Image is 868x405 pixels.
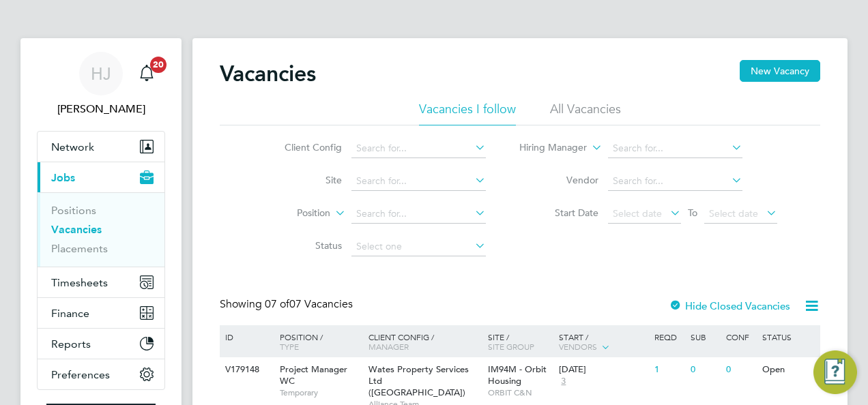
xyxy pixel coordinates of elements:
a: 20 [133,52,160,95]
input: Search for... [608,139,742,158]
div: 0 [723,357,758,382]
span: ORBIT C&N [488,387,553,398]
span: 20 [150,57,167,73]
label: Position [252,207,330,220]
a: Placements [51,242,108,255]
span: Wates Property Services Ltd ([GEOGRAPHIC_DATA]) [368,363,469,398]
label: Hide Closed Vacancies [669,299,790,312]
label: Site [263,174,342,186]
span: IM94M - Orbit Housing [488,363,547,387]
div: Status [759,325,818,348]
span: Jobs [51,171,75,184]
span: Project Manager WC [280,363,347,387]
div: Start / [555,325,651,359]
label: Vendor [520,174,598,186]
button: Timesheets [38,267,164,297]
div: [DATE] [559,364,648,376]
label: Client Config [263,141,342,153]
input: Search for... [351,172,486,191]
h2: Vacancies [220,60,316,87]
a: Positions [51,204,96,217]
div: Sub [687,325,723,348]
div: 1 [651,357,686,382]
div: Conf [723,325,758,348]
span: Holly Jones [37,101,165,117]
a: HJ[PERSON_NAME] [37,52,165,117]
div: Client Config / [365,325,484,358]
a: Vacancies [51,223,102,236]
span: Type [280,341,299,352]
div: V179148 [222,357,270,382]
span: Temporary [280,387,362,398]
input: Search for... [608,172,742,191]
span: 07 Vacancies [265,297,353,311]
label: Start Date [520,207,598,219]
button: Reports [38,329,164,359]
label: Status [263,239,342,252]
label: Hiring Manager [508,141,587,155]
span: To [684,204,701,222]
span: Select date [709,207,758,220]
div: Reqd [651,325,686,348]
div: Open [759,357,818,382]
div: Showing [220,297,356,312]
span: Vendors [559,341,597,352]
button: Network [38,132,164,162]
span: Site Group [488,341,534,352]
span: Network [51,140,94,153]
button: Finance [38,298,164,328]
span: Preferences [51,368,110,381]
span: Timesheets [51,276,108,289]
div: ID [222,325,270,348]
div: Jobs [38,192,164,267]
span: Finance [51,307,89,320]
span: Reports [51,337,91,350]
input: Search for... [351,139,486,158]
div: 0 [687,357,723,382]
span: 07 of [265,297,289,311]
span: Select date [613,207,662,220]
button: Jobs [38,162,164,192]
input: Select one [351,237,486,256]
span: HJ [91,65,111,82]
button: Engage Resource Center [813,350,857,394]
li: Vacancies I follow [419,101,516,125]
input: Search for... [351,205,486,224]
span: Manager [368,341,409,352]
li: All Vacancies [550,101,621,125]
div: Position / [270,325,365,358]
span: 3 [559,376,568,387]
button: Preferences [38,359,164,389]
div: Site / [484,325,556,358]
button: New Vacancy [740,60,820,82]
